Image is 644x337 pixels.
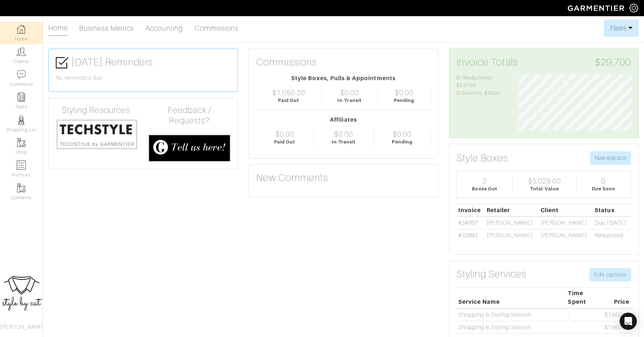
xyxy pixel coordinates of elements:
img: reminder-icon-8004d30b9f0a5d33ae49ab947aed9ed385cf756f9e5892f1edd6e32f2345188e.png [17,93,26,102]
div: In-Transit [337,97,362,104]
th: Service Name [457,287,566,308]
img: comment-icon-a0a6a9ef722e966f86d9cbdc48e553b5cf19dbc54f86b18d962a5391bc8f6eb6.png [17,70,26,79]
img: check-box-icon-36a4915ff3ba2bd8f6e4f29bc755bb66becd62c870f447fc0dd1365fcfddab58.png [56,57,68,69]
td: Requested [593,229,631,241]
td: - [566,321,603,333]
a: #22893 [458,232,478,239]
div: Pending [392,138,412,145]
li: Services: $6000 [457,89,508,97]
h3: Style Boxes [457,152,508,164]
div: 0 [601,177,606,185]
div: Open Intercom Messenger [620,313,637,330]
td: Shopping & Styling Session [457,308,566,321]
div: $0.00 [393,130,411,138]
img: garments-icon-b7da505a4dc4fd61783c78ac3ca0ef83fa9d6f193b1c9dc38574b1d14d53ca28.png [17,138,26,147]
div: Style Boxes, Pulls & Appointments [256,74,431,83]
h3: Styling Services [457,268,526,280]
th: Time Spent [566,287,603,308]
li: Ready2Wear: $23700 [457,74,508,89]
a: Commissions [195,21,239,35]
td: [PERSON_NAME] [539,229,593,241]
img: clients-icon-6bae9207a08558b7cb47a8932f037763ab4055f8c8b6bfacd5dc20c3e0201464.png [17,47,26,56]
a: Edit options [590,268,631,282]
img: stylists-icon-eb353228a002819b7ec25b43dbf5f0378dd9e0616d9560372ff212230b889e62.png [17,116,26,124]
div: Boxes Out [472,185,497,192]
h4: Feedback / Requests? [148,105,230,126]
div: $0.00 [334,130,353,138]
div: $5,028.00 [528,177,561,185]
img: dashboard-icon-dbcd8f5a0b271acd01030246c82b418ddd0df26cd7fceb0bd07c9910d44c42f6.png [17,25,26,34]
div: Paid Out [278,97,299,104]
td: [PERSON_NAME] [485,229,539,241]
div: Total Value [530,185,559,192]
td: $1,950.00 [603,308,631,321]
button: Filters [604,20,639,37]
h4: Styling Resources: [56,105,138,116]
a: Home [48,21,68,36]
div: 2 [483,177,487,185]
img: feedback_requests-3821251ac2bd56c73c230f3229a5b25d6eb027adea667894f41107c140538ee0.png [148,135,230,162]
div: Pending [394,97,414,104]
div: Paid Out [274,138,295,145]
h3: Invoice Totals [457,56,631,68]
div: $0.00 [275,130,294,138]
span: $29,700 [595,56,631,68]
div: Due Soon [592,185,615,192]
td: [PERSON_NAME] [539,216,593,229]
img: garments-icon-b7da505a4dc4fd61783c78ac3ca0ef83fa9d6f193b1c9dc38574b1d14d53ca28.png [17,184,26,192]
th: Client [539,204,593,216]
div: $0.00 [340,88,359,97]
th: Status [593,204,631,216]
th: Retailer [485,204,539,216]
th: Invoice [457,204,485,216]
h3: New Comments [256,172,431,184]
div: In-Transit [332,138,356,145]
div: $1,050.20 [272,88,305,97]
a: Accounting [145,21,183,35]
img: gear-icon-white-bd11855cb880d31180b6d7d6211b90ccbf57a29d726f0c71d8c61bd08dd39cc2.png [629,4,638,13]
td: [PERSON_NAME] [485,216,539,229]
th: Price [603,287,631,308]
h3: Commissions [256,56,317,68]
a: Business Metrics [79,21,134,35]
td: Shopping & Styling Session [457,321,566,333]
td: Due [DATE] [593,216,631,229]
button: New style box [590,151,631,165]
img: garmentier-logo-header-white-b43fb05a5012e4ada735d5af1a66efaba907eab6374d6393d1fbf88cb4ef424d.png [564,2,629,14]
div: $0.00 [395,88,414,97]
a: #24787 [458,220,478,226]
div: Affiliates [256,116,431,124]
td: - [566,308,603,321]
img: orders-icon-0abe47150d42831381b5fb84f609e132dff9fe21cb692f30cb5eec754e2cba89.png [17,161,26,170]
img: techstyle-93310999766a10050dc78ceb7f971a75838126fd19372ce40ba20cdf6a89b94b.png [56,118,138,150]
h3: [DATE] Reminders [56,56,230,69]
h6: No reminders due [56,75,230,82]
td: $1,950.00 [603,321,631,333]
